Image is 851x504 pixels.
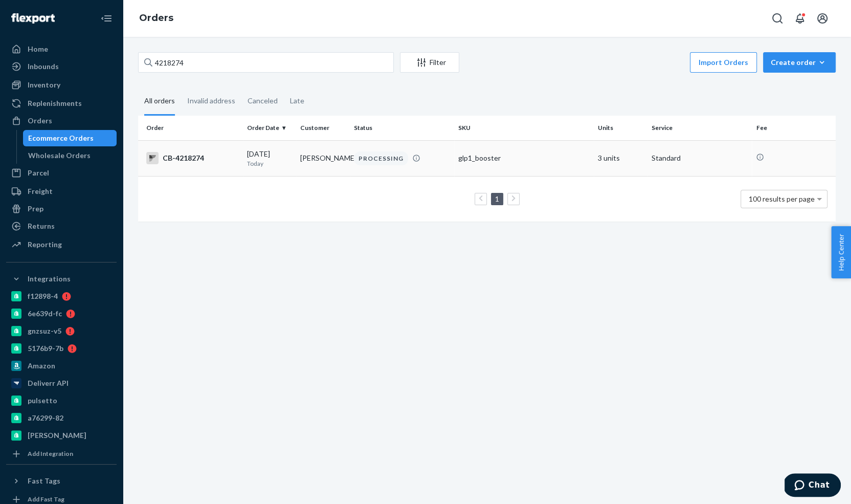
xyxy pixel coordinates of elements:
td: [PERSON_NAME] [296,140,350,176]
div: Invalid address [187,87,235,114]
div: Fast Tags [28,476,60,486]
img: Flexport logo [11,13,55,24]
a: gnzsuz-v5 [6,323,117,339]
a: Page 1 is your current page [493,194,501,203]
a: Replenishments [6,95,117,112]
button: Open account menu [812,8,833,29]
div: glp1_booster [458,153,590,163]
a: Returns [6,218,117,234]
button: Fast Tags [6,473,117,489]
a: pulsetto [6,392,117,409]
p: Standard [652,153,748,163]
a: Prep [6,201,117,217]
div: Inbounds [28,61,59,72]
span: 100 results per page [749,194,815,203]
div: Late [290,87,304,114]
div: Canceled [248,87,278,114]
div: gnzsuz-v5 [28,326,61,336]
div: [PERSON_NAME] [28,430,86,441]
button: Integrations [6,271,117,287]
div: Freight [28,186,53,196]
button: Create order [763,52,836,73]
button: Filter [400,52,459,73]
div: 6e639d-fc [28,309,62,319]
a: 5176b9-7b [6,340,117,357]
a: Amazon [6,358,117,374]
div: PROCESSING [354,151,408,165]
a: Wholesale Orders [23,147,117,164]
th: Service [647,116,752,140]
div: Reporting [28,239,62,250]
div: Returns [28,221,55,231]
div: a76299-82 [28,413,63,423]
th: Units [594,116,647,140]
button: Close Navigation [96,8,117,29]
div: Create order [771,57,828,68]
th: Fee [752,116,836,140]
div: Add Integration [28,449,73,458]
div: f12898-4 [28,291,58,301]
a: Inbounds [6,58,117,75]
a: f12898-4 [6,288,117,304]
a: Add Integration [6,448,117,460]
td: 3 units [594,140,647,176]
a: Deliverr API [6,375,117,391]
div: 5176b9-7b [28,343,63,354]
p: Today [247,159,293,168]
div: Orders [28,116,52,126]
div: Prep [28,204,43,214]
button: Import Orders [690,52,757,73]
a: 6e639d-fc [6,305,117,322]
a: Freight [6,183,117,200]
div: CB-4218274 [146,152,239,164]
div: Deliverr API [28,378,69,388]
a: a76299-82 [6,410,117,426]
input: Search orders [138,52,394,73]
th: Status [350,116,455,140]
a: Inventory [6,77,117,93]
div: Parcel [28,168,49,178]
div: Wholesale Orders [28,150,91,161]
a: [PERSON_NAME] [6,427,117,444]
th: Order [138,116,243,140]
div: pulsetto [28,396,57,406]
div: Replenishments [28,98,82,108]
iframe: Opens a widget where you can chat to one of our agents [785,473,841,499]
button: Open notifications [790,8,810,29]
div: Home [28,44,48,54]
div: Inventory [28,80,60,90]
a: Ecommerce Orders [23,130,117,146]
a: Parcel [6,165,117,181]
th: SKU [454,116,594,140]
a: Orders [6,113,117,129]
a: Reporting [6,236,117,253]
th: Order Date [243,116,297,140]
button: Open Search Box [767,8,788,29]
a: Home [6,41,117,57]
div: All orders [144,87,175,116]
button: Help Center [831,226,851,278]
div: Add Fast Tag [28,495,64,503]
div: Ecommerce Orders [28,133,94,143]
div: Filter [400,57,459,68]
div: Customer [300,123,346,132]
ol: breadcrumbs [131,4,182,33]
a: Orders [139,12,173,24]
div: Integrations [28,274,71,284]
div: Amazon [28,361,55,371]
div: [DATE] [247,149,293,168]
